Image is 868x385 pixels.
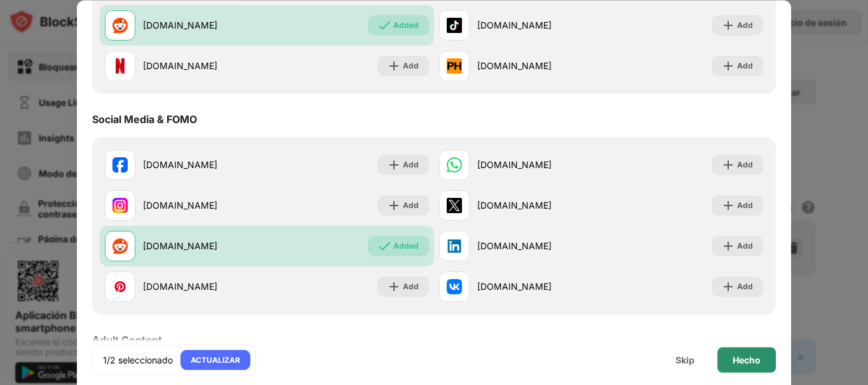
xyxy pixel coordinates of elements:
[403,60,419,72] div: Add
[112,18,128,33] img: favicons
[737,19,753,32] div: Add
[447,58,462,74] img: favicons
[403,199,419,212] div: Add
[112,58,128,74] img: favicons
[477,199,601,212] div: [DOMAIN_NAME]
[393,19,419,32] div: Added
[737,60,753,72] div: Add
[737,199,753,212] div: Add
[92,113,197,126] div: Social Media & FOMO
[737,240,753,252] div: Add
[143,159,267,172] div: [DOMAIN_NAME]
[447,238,462,254] img: favicons
[143,60,267,73] div: [DOMAIN_NAME]
[143,19,267,32] div: [DOMAIN_NAME]
[477,280,601,294] div: [DOMAIN_NAME]
[477,60,601,73] div: [DOMAIN_NAME]
[675,355,695,365] div: Skip
[737,159,753,171] div: Add
[112,198,128,213] img: favicons
[403,280,419,293] div: Add
[447,157,462,173] img: favicons
[447,198,462,213] img: favicons
[143,199,267,212] div: [DOMAIN_NAME]
[737,280,753,293] div: Add
[92,334,162,346] div: Adult Content
[143,280,267,294] div: [DOMAIN_NAME]
[403,159,419,171] div: Add
[477,19,601,32] div: [DOMAIN_NAME]
[191,353,240,366] div: ACTUALIZAR
[447,279,462,294] img: favicons
[477,159,601,172] div: [DOMAIN_NAME]
[447,18,462,33] img: favicons
[143,240,267,253] div: [DOMAIN_NAME]
[112,238,128,254] img: favicons
[103,353,173,366] div: 1/2 seleccionado
[477,240,601,253] div: [DOMAIN_NAME]
[112,157,128,173] img: favicons
[733,355,761,365] div: Hecho
[393,240,419,252] div: Added
[112,279,128,294] img: favicons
